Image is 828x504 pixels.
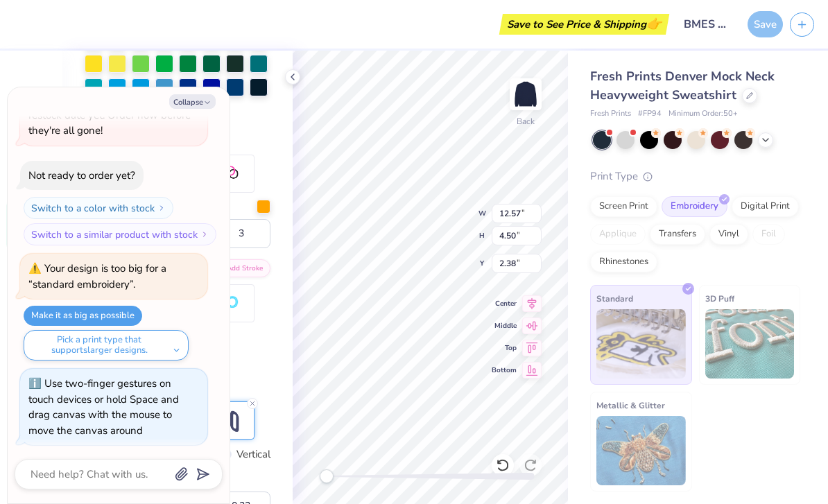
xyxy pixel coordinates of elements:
div: Applique [590,224,646,245]
span: 👉 [646,15,662,32]
button: Make it as big as possible [24,306,142,326]
div: Foil [752,224,785,245]
span: Fresh Prints Denver Mock Neck Heavyweight Sweatshirt [590,68,775,103]
span: Standard [596,291,633,306]
button: Pick a print type that supportslarger designs. [24,330,189,360]
img: Switch to a color with stock [157,204,166,212]
div: Rhinestones [590,252,657,272]
img: 3D Puff [705,309,795,379]
button: Collapse [169,94,216,109]
span: Bottom [492,365,517,376]
div: Use two-finger gestures on touch devices or hold Space and drag canvas with the mouse to move the... [28,376,179,437]
span: Top [492,342,517,354]
div: Back [517,115,535,128]
img: Switch to a similar product with stock [200,230,209,238]
div: Screen Print [590,196,657,217]
div: Not ready to order yet? [28,168,135,182]
button: Switch to a similar product with stock [24,223,216,245]
button: Add Stroke [208,259,270,277]
div: Transfers [650,224,705,245]
label: Vertical [236,446,270,462]
button: Switch to a color with stock [24,197,173,219]
span: 3D Puff [705,291,734,306]
div: Accessibility label [320,469,334,483]
span: # FP94 [638,108,662,120]
span: Fresh Prints [590,108,631,120]
div: Vinyl [709,224,748,245]
span: Metallic & Glitter [596,398,665,412]
span: Center [492,298,517,309]
div: Embroidery [662,196,727,217]
div: Your design is too big for a “standard embroidery”. [28,261,166,291]
input: Untitled Design [673,10,741,38]
div: Digital Print [732,196,799,217]
img: Standard [596,309,686,379]
img: Metallic & Glitter [596,416,686,485]
span: Minimum Order: 50 + [669,108,738,120]
span: Middle [492,320,517,331]
img: Back [512,80,540,108]
div: Print Type [590,168,800,184]
div: Save to See Price & Shipping [503,14,666,35]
